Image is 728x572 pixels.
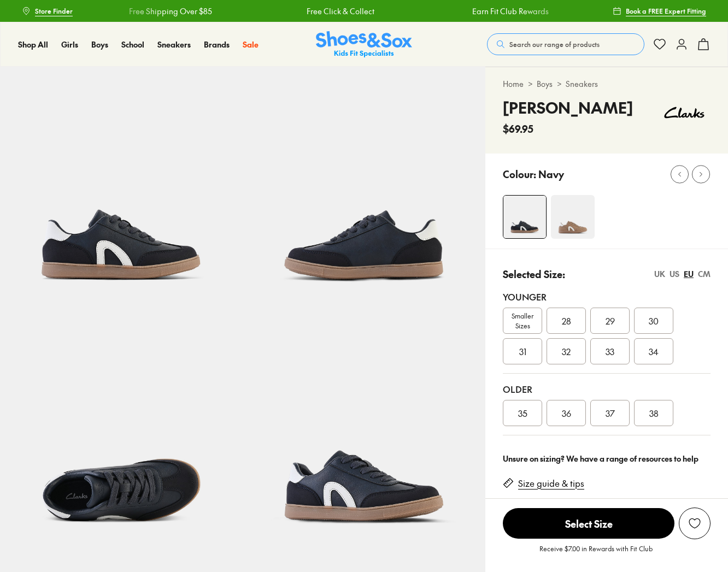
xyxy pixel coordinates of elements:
[551,195,595,239] img: Jasper Snr Taupe
[562,345,571,358] span: 32
[606,314,615,327] span: 29
[518,406,527,420] span: 35
[22,1,73,21] a: Store Finder
[649,406,659,420] span: 38
[649,314,659,327] span: 30
[503,508,674,539] span: Select Size
[503,290,711,303] div: Younger
[539,544,653,563] p: Receive $7.00 in Rewards with Fit Club
[306,5,373,17] a: Free Click & Collect
[684,268,694,280] div: EU
[566,78,598,90] a: Sneakers
[157,39,191,50] a: Sneakers
[537,78,553,90] a: Boys
[61,39,78,50] a: Girls
[487,33,644,55] button: Search our range of products
[503,382,711,396] div: Older
[204,39,230,50] a: Brands
[509,39,600,49] span: Search our range of products
[91,39,108,50] a: Boys
[243,67,485,309] img: Jasper Snr Navy
[518,477,584,490] a: Size guide & tips
[654,268,665,280] div: UK
[128,5,212,17] a: Free Shipping Over $85
[670,268,679,280] div: US
[606,406,615,420] span: 37
[698,268,711,280] div: CM
[503,78,524,90] a: Home
[35,6,73,16] span: Store Finder
[471,5,548,17] a: Earn Fit Club Rewards
[649,345,659,358] span: 34
[626,6,706,16] span: Book a FREE Expert Fitting
[18,39,48,50] a: Shop All
[316,31,412,58] a: Shoes & Sox
[503,196,546,238] img: Jasper Snr Navy
[503,267,565,281] p: Selected Size:
[316,31,412,58] img: SNS_Logo_Responsive.svg
[121,39,144,50] a: School
[562,314,571,327] span: 28
[613,1,706,21] a: Book a FREE Expert Fitting
[538,167,564,181] p: Navy
[503,508,674,539] button: Select Size
[562,406,571,420] span: 36
[503,96,633,119] h4: [PERSON_NAME]
[503,78,711,90] div: > >
[658,96,711,129] img: Vendor logo
[503,121,533,136] span: $69.95
[243,39,259,50] a: Sale
[606,345,614,358] span: 33
[503,167,536,181] p: Colour:
[679,508,711,539] button: Add to Wishlist
[503,453,711,464] div: Unsure on sizing? We have a range of resources to help
[503,311,542,331] span: Smaller Sizes
[519,345,526,358] span: 31
[243,309,485,552] img: Jasper Snr Navy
